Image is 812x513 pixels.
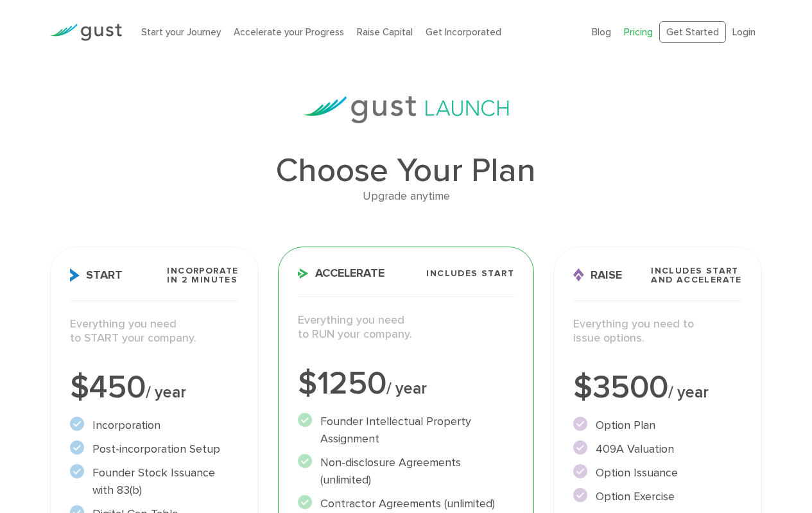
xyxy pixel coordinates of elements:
[50,187,762,206] div: Upgrade anytime
[668,383,709,402] span: / year
[298,368,514,400] div: $1250
[573,268,584,282] img: Raise Icon
[70,268,123,282] span: Start
[298,313,514,342] p: Everything you need to RUN your company.
[651,266,742,284] span: Includes START and ACCELERATE
[426,269,514,278] span: Includes START
[732,26,756,38] a: Login
[304,96,509,123] img: gust-launch-logos.svg
[298,495,514,512] li: Contractor Agreements (unlimited)
[573,488,742,505] li: Option Exercise
[141,26,221,38] a: Start your Journey
[167,266,238,284] span: Incorporate in 2 Minutes
[573,317,742,346] p: Everything you need to issue options.
[70,440,239,458] li: Post-incorporation Setup
[624,26,653,38] a: Pricing
[592,26,611,38] a: Blog
[298,454,514,489] li: Non-disclosure Agreements (unlimited)
[357,26,413,38] a: Raise Capital
[573,440,742,458] li: 409A Valuation
[50,24,122,41] img: Gust Logo
[659,21,726,44] a: Get Started
[573,268,622,282] span: Raise
[146,383,186,402] span: / year
[386,379,427,398] span: / year
[70,317,239,346] p: Everything you need to START your company.
[70,372,239,404] div: $450
[573,372,742,404] div: $3500
[234,26,344,38] a: Accelerate your Progress
[70,268,80,282] img: Start Icon X2
[573,464,742,482] li: Option Issuance
[298,268,309,279] img: Accelerate Icon
[50,154,762,187] h1: Choose Your Plan
[298,268,384,279] span: Accelerate
[298,413,514,448] li: Founder Intellectual Property Assignment
[573,417,742,434] li: Option Plan
[70,417,239,434] li: Incorporation
[426,26,501,38] a: Get Incorporated
[70,464,239,499] li: Founder Stock Issuance with 83(b)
